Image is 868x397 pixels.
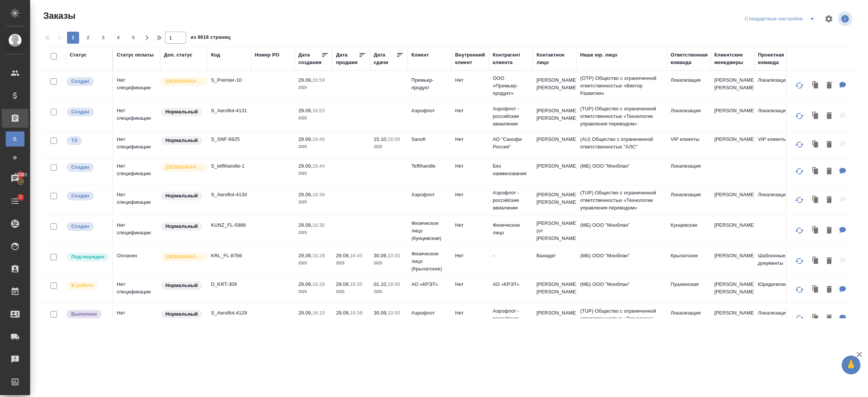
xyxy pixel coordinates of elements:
[388,253,400,258] p: 10:00
[493,162,529,177] p: Без наименования
[113,73,160,99] td: Нет спецификации
[71,163,89,171] p: Создан
[455,162,485,170] p: Нет
[842,356,860,374] button: 🙏
[312,163,325,169] p: 16:44
[41,10,75,22] span: Заказы
[576,277,667,303] td: (МБ) ООО "Монблан"
[336,288,366,296] p: 2025
[667,277,711,303] td: Пушкинская
[312,192,325,197] p: 16:39
[298,317,329,324] p: 2025
[411,51,429,59] div: Клиент
[160,252,203,262] div: Выставляется автоматически для первых 3 заказов нового контактного лица. Особое внимание
[455,309,485,317] p: Нет
[336,281,350,287] p: 29.09,
[71,282,93,289] p: В работе
[808,78,823,93] button: Клонировать
[754,73,798,99] td: Локализация
[576,304,667,334] td: (TUP) Общество с ограниченной ответственностью «Технологии управления переводом»
[66,221,108,232] div: Выставляется автоматически при создании заказа
[97,32,109,44] button: 3
[211,136,247,143] p: S_SNF-6925
[711,305,754,332] td: [PERSON_NAME]
[66,107,108,117] div: Выставляется автоматически при создании заказа
[113,305,160,332] td: Нет спецификации
[838,12,854,26] span: Посмотреть информацию
[66,191,108,201] div: Выставляется автоматически при создании заказа
[455,107,485,115] p: Нет
[411,309,448,317] p: Аэрофлот
[82,34,94,41] span: 2
[743,13,820,25] div: split button
[211,309,247,317] p: S_Aeroflot-4129
[71,223,89,230] p: Создан
[374,281,388,287] p: 01.10,
[211,281,247,288] p: D_KRT-309
[2,169,28,188] a: 44381
[165,253,203,261] p: [DEMOGRAPHIC_DATA]
[493,281,529,288] p: АО «КРЭТ»
[336,51,359,66] div: Дата продажи
[298,260,329,267] p: 2025
[711,248,754,275] td: [PERSON_NAME]
[298,310,312,316] p: 29.09,
[808,282,823,298] button: Клонировать
[754,132,798,158] td: VIP клиенты
[71,78,89,85] p: Создан
[312,108,325,113] p: 16:53
[533,277,576,303] td: [PERSON_NAME] [PERSON_NAME]
[823,253,836,269] button: Удалить
[113,277,160,303] td: Нет спецификации
[754,187,798,214] td: Локализация
[312,253,325,258] p: 16:29
[165,282,198,289] p: Нормальный
[66,162,108,173] div: Выставляется автоматически при создании заказа
[790,309,808,327] button: Обновить
[374,260,404,267] p: 2025
[312,310,325,316] p: 16:19
[455,51,485,66] div: Внутренний клиент
[312,77,325,83] p: 16:59
[533,132,576,158] td: [PERSON_NAME]
[411,281,448,288] p: АО «КРЭТ»
[845,357,857,373] span: 🙏
[160,221,203,232] div: Статус по умолчанию для стандартных заказов
[808,137,823,153] button: Клонировать
[576,132,667,158] td: (AU) Общество с ограниченной ответственностью "АЛС"
[117,51,154,59] div: Статус оплаты
[9,135,21,143] span: В
[388,310,400,316] p: 10:00
[165,163,203,171] p: [DEMOGRAPHIC_DATA]
[493,105,529,128] p: Аэрофлот - российские авиалинии
[714,51,750,66] div: Клиентские менеджеры
[576,248,667,275] td: (МБ) ООО "Монблан"
[336,253,350,258] p: 29.09,
[298,108,312,113] p: 29.09,
[533,305,576,332] td: [PERSON_NAME] [PERSON_NAME]
[71,253,104,261] p: Подтвержден
[533,103,576,130] td: [PERSON_NAME] [PERSON_NAME]
[164,51,193,59] div: Доп. статус
[790,76,808,95] button: Обновить
[191,33,231,44] span: из 9618 страниц
[411,220,448,242] p: Физическое лицо (Кунцевская)
[790,281,808,299] button: Обновить
[211,191,247,198] p: S_Aeroflot-4130
[71,192,89,200] p: Создан
[165,108,198,116] p: Нормальный
[298,253,312,258] p: 29.09,
[66,252,108,262] div: Выставляет КМ после уточнения всех необходимых деталей и получения согласия клиента на запуск. С ...
[455,221,485,229] p: Нет
[790,107,808,125] button: Обновить
[374,51,396,66] div: Дата сдачи
[350,253,362,258] p: 16:40
[808,192,823,208] button: Клонировать
[823,108,836,124] button: Удалить
[298,77,312,83] p: 29.09,
[671,51,708,66] div: Ответственная команда
[711,132,754,158] td: [PERSON_NAME]
[113,103,160,130] td: Нет спецификации
[298,229,329,237] p: 2025
[298,143,329,151] p: 2025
